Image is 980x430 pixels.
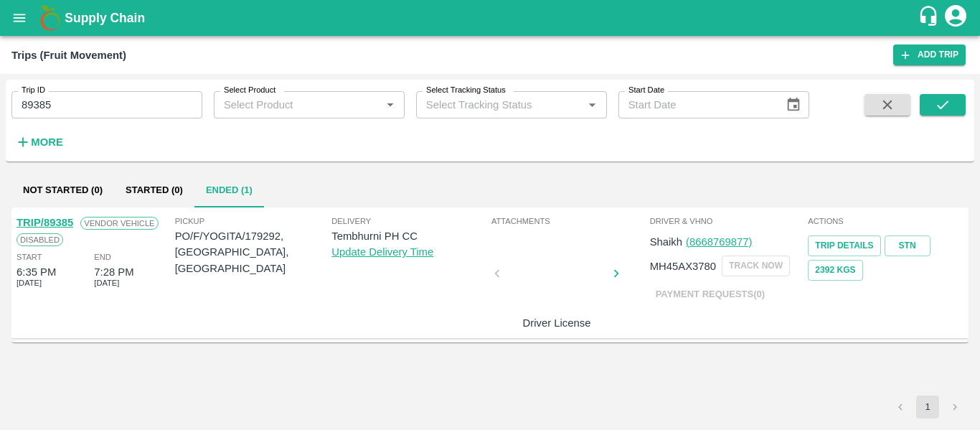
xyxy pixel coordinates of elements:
[420,95,560,114] input: Select Tracking Status
[943,3,969,33] div: account of current user
[65,11,145,25] b: Supply Chain
[503,315,611,331] p: Driver License
[94,251,111,263] span: End
[3,1,36,34] button: open drawer
[650,215,806,228] span: Driver & VHNo
[65,8,918,28] a: Supply Chain
[80,217,158,230] span: Vendor Vehicle
[11,130,67,154] button: More
[94,264,133,280] div: 7:28 PM
[17,264,56,280] div: 6:35 PM
[224,85,275,96] label: Select Product
[11,91,202,118] input: Enter Trip ID
[94,276,119,289] span: [DATE]
[916,396,939,419] button: page 1
[31,136,63,148] strong: More
[918,5,943,31] div: customer-support
[650,258,716,274] p: MH45AX3780
[808,260,862,281] button: 2392 Kgs
[331,228,489,244] p: Tembhurni PH CC
[17,233,63,246] span: Disabled
[17,217,73,228] a: TRIP/89385
[11,46,126,65] div: Trips (Fruit Movement)
[628,85,664,96] label: Start Date
[218,95,377,114] input: Select Product
[887,396,969,419] nav: pagination navigation
[114,173,194,207] button: Started (0)
[893,45,966,65] a: Add Trip
[491,215,647,228] span: Attachments
[175,215,332,228] span: Pickup
[426,85,506,96] label: Select Tracking Status
[885,235,930,256] a: STN
[650,236,682,248] span: Shaikh
[331,246,433,258] a: Update Delivery Time
[780,91,807,118] button: Choose date
[22,85,45,96] label: Trip ID
[194,173,264,207] button: Ended (1)
[11,173,114,207] button: Not Started (0)
[175,228,332,276] p: PO/F/YOGITA/179292, [GEOGRAPHIC_DATA], [GEOGRAPHIC_DATA]
[17,276,42,289] span: [DATE]
[686,236,752,248] a: (8668769877)
[17,251,42,263] span: Start
[381,95,400,114] button: Open
[331,215,489,228] span: Delivery
[808,215,963,228] span: Actions
[583,95,601,114] button: Open
[808,235,880,256] a: Trip Details
[36,4,65,32] img: logo
[618,91,775,118] input: Start Date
